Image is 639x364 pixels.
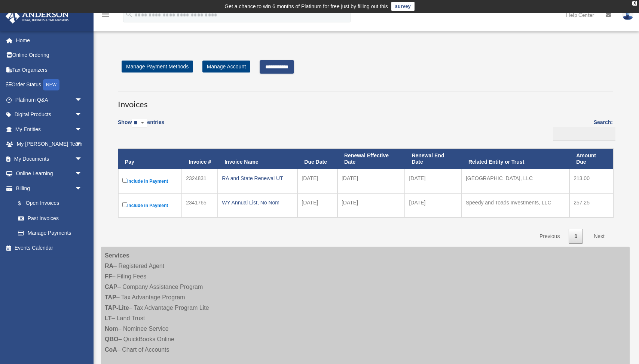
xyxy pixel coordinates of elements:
[337,169,405,193] td: [DATE]
[569,169,613,193] td: 213.00
[622,9,633,20] img: User Pic
[105,305,129,311] strong: TAP-Lite
[5,122,94,137] a: My Entitiesarrow_drop_down
[337,193,405,218] td: [DATE]
[105,252,129,259] strong: Services
[22,199,26,208] span: $
[534,229,565,244] a: Previous
[125,10,133,18] i: search
[105,326,118,332] strong: Nom
[391,2,415,11] a: survey
[462,149,569,169] th: Related Entity or Trust: activate to sort column ascending
[105,346,117,353] strong: CoA
[632,1,637,6] div: close
[101,13,110,19] a: menu
[462,169,569,193] td: [GEOGRAPHIC_DATA], LLC
[5,166,94,181] a: Online Learningarrow_drop_down
[105,315,111,321] strong: LT
[588,229,610,244] a: Next
[182,149,218,169] th: Invoice #: activate to sort column ascending
[5,151,94,166] a: My Documentsarrow_drop_down
[122,201,178,210] label: Include in Payment
[553,127,615,141] input: Search:
[105,284,117,290] strong: CAP
[5,240,94,255] a: Events Calendar
[75,107,90,123] span: arrow_drop_down
[224,2,388,11] div: Get a chance to win 6 months of Platinum for free just by filling out this
[122,202,127,207] input: Include in Payment
[118,149,182,169] th: Pay: activate to sort column descending
[118,118,164,135] label: Show entries
[5,62,94,77] a: Tax Organizers
[75,137,90,152] span: arrow_drop_down
[405,193,462,218] td: [DATE]
[182,169,218,193] td: 2324831
[10,211,90,226] a: Past Invoices
[105,273,112,280] strong: FF
[101,10,110,19] i: menu
[75,92,90,108] span: arrow_drop_down
[10,226,90,241] a: Manage Payments
[75,166,90,182] span: arrow_drop_down
[202,61,250,73] a: Manage Account
[3,9,71,24] img: Anderson Advisors Platinum Portal
[5,181,90,196] a: Billingarrow_drop_down
[105,263,113,269] strong: RA
[5,77,94,93] a: Order StatusNEW
[405,149,462,169] th: Renewal End Date: activate to sort column ascending
[75,181,90,196] span: arrow_drop_down
[182,193,218,218] td: 2341765
[462,193,569,218] td: Speedy and Toads Investments, LLC
[569,229,583,244] a: 1
[5,33,94,48] a: Home
[550,118,613,141] label: Search:
[122,176,178,186] label: Include in Payment
[75,122,90,137] span: arrow_drop_down
[222,173,293,183] div: RA and State Renewal UT
[218,149,297,169] th: Invoice Name: activate to sort column ascending
[122,178,127,183] input: Include in Payment
[5,137,94,152] a: My [PERSON_NAME] Teamarrow_drop_down
[5,48,94,63] a: Online Ordering
[5,92,94,107] a: Platinum Q&Aarrow_drop_down
[222,197,293,208] div: WY Annual List, No Nom
[297,169,337,193] td: [DATE]
[105,294,116,300] strong: TAP
[569,149,613,169] th: Amount Due: activate to sort column ascending
[337,149,405,169] th: Renewal Effective Date: activate to sort column ascending
[297,149,337,169] th: Due Date: activate to sort column ascending
[118,92,613,110] h3: Invoices
[122,61,193,73] a: Manage Payment Methods
[132,119,147,127] select: Showentries
[405,169,462,193] td: [DATE]
[105,336,118,342] strong: QBO
[75,151,90,167] span: arrow_drop_down
[297,193,337,218] td: [DATE]
[43,79,59,90] div: NEW
[10,196,86,211] a: $Open Invoices
[569,193,613,218] td: 257.25
[5,107,94,122] a: Digital Productsarrow_drop_down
